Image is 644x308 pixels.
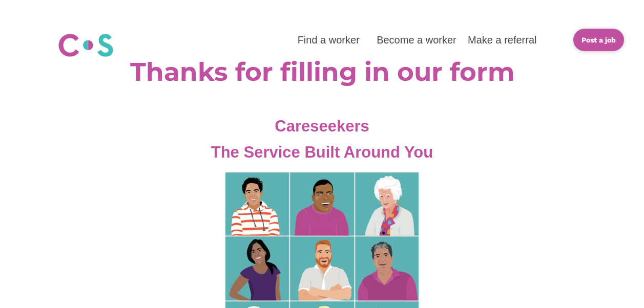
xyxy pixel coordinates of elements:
a: Become a worker [377,34,456,46]
a: Find a worker [298,34,360,46]
a: Post a job [573,29,624,51]
b: Post a job [581,36,616,44]
b: Thanks for filling in our form [130,56,514,87]
span: Careseekers The Service Built Around You [211,117,433,161]
a: Make a referral [468,34,537,46]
